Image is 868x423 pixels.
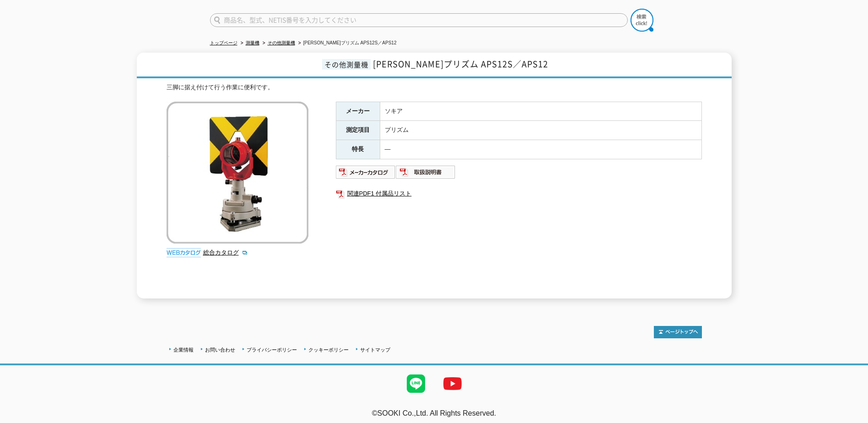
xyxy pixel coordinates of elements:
[173,347,194,352] a: 企業情報
[336,165,396,179] img: メーカーカタログ
[203,249,248,256] a: 総合カタログ
[380,121,701,140] td: プリズム
[336,188,702,200] a: 関連PDF1 付属品リスト
[210,40,237,45] a: トップページ
[336,140,380,159] th: 特長
[167,248,201,257] img: webカタログ
[336,102,380,121] th: メーカー
[336,121,380,140] th: 測定項目
[210,13,628,27] input: 商品名、型式、NETIS番号を入力してください
[631,9,653,32] img: btn_search.png
[360,347,390,352] a: サイトマップ
[380,102,701,121] td: ソキア
[167,102,308,244] img: 一素子プリズム APS12S／APS12
[205,347,235,352] a: お問い合わせ
[308,347,349,352] a: クッキーポリシー
[247,347,297,352] a: プライバシーポリシー
[322,59,371,70] span: その他測量機
[297,38,397,48] li: [PERSON_NAME]プリズム APS12S／APS12
[373,58,548,70] span: [PERSON_NAME]プリズム APS12S／APS12
[336,171,396,178] a: メーカーカタログ
[396,165,456,179] img: 取扱説明書
[398,365,434,402] img: LINE
[246,40,259,45] a: 測量機
[380,140,701,159] td: ―
[396,171,456,178] a: 取扱説明書
[654,326,702,338] img: トップページへ
[268,40,295,45] a: その他測量機
[434,365,471,402] img: YouTube
[167,83,702,92] div: 三脚に据え付けて行う作業に便利です。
